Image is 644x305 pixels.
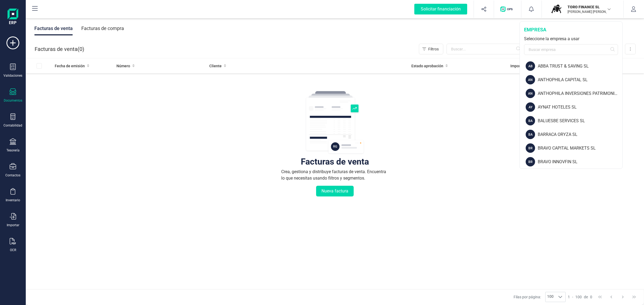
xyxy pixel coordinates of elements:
[524,36,618,42] div: Seleccione la empresa a usar
[116,63,130,69] span: Número
[209,63,222,69] span: Cliente
[538,90,622,97] div: ANTHOPHILA INVERSIONES PATRIMONIALES SL
[606,292,616,302] button: Previous Page
[538,159,622,165] div: BRAVO INNOVFIN SL
[538,104,622,110] div: AYNAT HOTELES SL
[568,294,592,300] div: -
[526,89,535,98] div: AN
[538,118,622,124] div: BALUESBE SERVICES SL
[419,44,443,54] button: Filtros
[538,63,622,69] div: ABBA TRUST & SAVING SL
[575,294,582,300] span: 100
[301,159,369,164] div: Facturas de venta
[35,44,84,54] div: Facturas de venta ( )
[5,173,20,177] div: Contactos
[8,9,18,26] img: Logo Finanedi
[548,1,617,18] button: TOTORO FINANCE SL[PERSON_NAME] [PERSON_NAME]
[510,63,524,69] span: Importe
[590,294,592,300] span: 0
[526,157,535,166] div: BR
[526,75,535,84] div: AN
[618,292,628,302] button: Next Page
[6,148,20,152] div: Tesorería
[629,292,639,302] button: Last Page
[4,98,22,103] div: Documentos
[408,1,474,18] button: Solicitar financiación
[497,1,518,18] button: Logo de OPS
[305,90,364,155] img: img-empty-table.svg
[3,73,22,78] div: Validaciones
[55,63,85,69] span: Fecha de emisión
[414,4,467,14] div: Solicitar financiación
[526,143,535,153] div: BR
[500,6,515,12] img: Logo de OPS
[538,131,622,138] div: BARRACA ORYZA SL
[568,4,610,10] p: TORO FINANCE SL
[526,130,535,139] div: BA
[538,77,622,83] div: ANTHOPHILA CAPITAL SL
[550,3,562,15] img: TO
[7,223,19,227] div: Importar
[6,198,20,202] div: Inventario
[526,61,535,71] div: AB
[34,21,73,35] div: Facturas de venta
[281,169,389,181] div: Crea, gestiona y distribuye facturas de venta. Encuentra lo que necesitas usando filtros y segmen...
[428,46,439,52] span: Filtros
[411,63,443,69] span: Estado aprobación
[526,116,535,125] div: BA
[538,145,622,151] div: BRAVO CAPITAL MARKETS SL
[568,10,610,14] p: [PERSON_NAME] [PERSON_NAME]
[316,186,354,196] button: Nueva factura
[10,248,16,252] div: OCR
[546,292,555,302] span: 100
[447,44,524,54] input: Buscar...
[568,294,570,300] span: 1
[514,292,566,302] div: Filas por página:
[3,123,22,128] div: Contabilidad
[524,26,618,34] div: empresa
[526,102,535,112] div: AY
[524,44,618,55] input: Buscar empresa
[81,21,124,35] div: Facturas de compra
[595,292,605,302] button: First Page
[79,45,82,53] span: 0
[584,294,588,300] span: de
